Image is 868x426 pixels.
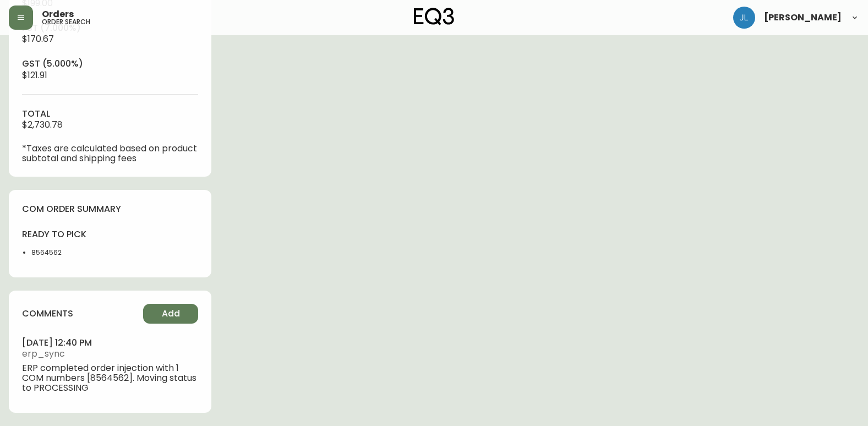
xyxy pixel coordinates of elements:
[22,349,198,359] span: erp_sync
[22,144,198,163] p: *Taxes are calculated based on product subtotal and shipping fees
[22,228,103,241] h4: ready to pick
[22,308,73,320] h4: comments
[733,7,755,29] img: 1c9c23e2a847dab86f8017579b61559c
[22,118,63,131] span: $2,730.78
[42,10,74,19] span: Orders
[22,337,198,349] h4: [DATE] 12:40 pm
[764,13,842,22] span: [PERSON_NAME]
[22,58,198,70] h4: gst (5.000%)
[162,308,180,320] span: Add
[22,32,54,45] span: $170.67
[22,363,198,393] span: ERP completed order injection with 1 COM numbers [8564562]. Moving status to PROCESSING
[22,69,47,81] span: $121.91
[31,248,103,258] li: 8564562
[22,203,198,215] h4: com order summary
[42,19,90,25] h5: order search
[143,304,198,324] button: Add
[22,108,198,120] h4: total
[414,8,455,25] img: logo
